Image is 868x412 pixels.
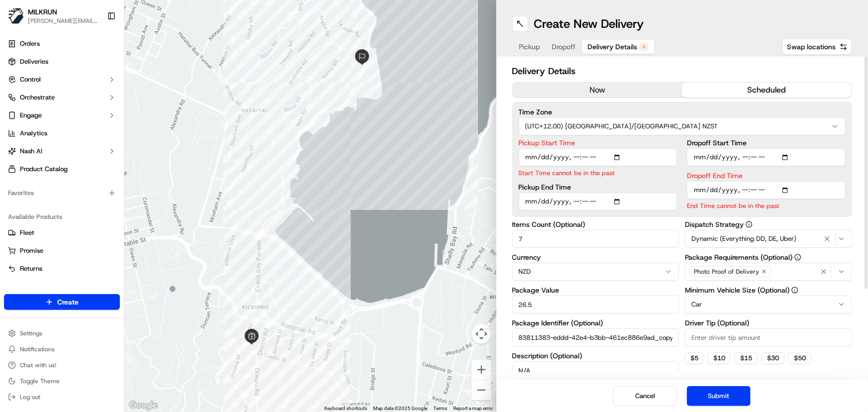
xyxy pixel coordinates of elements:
a: Terms (opens in new tab) [434,406,448,411]
span: Swap locations [787,42,836,52]
button: now [513,83,682,98]
label: Currency [512,254,679,261]
button: scheduled [682,83,852,98]
div: Favorites [4,185,120,201]
span: Log out [20,393,40,401]
div: Available Products [4,209,120,225]
p: Start Time cannot be in the past [519,168,677,178]
button: Swap locations [782,39,852,55]
span: Orchestrate [20,93,55,102]
button: Minimum Vehicle Size (Optional) [791,287,798,294]
button: Nash AI [4,143,120,159]
label: Dropoff End Time [687,172,846,179]
button: $15 [735,352,758,364]
a: Report a map error [454,406,493,411]
a: Analytics [4,125,120,141]
label: Minimum Vehicle Size (Optional) [685,287,852,294]
span: Dropoff [552,42,576,52]
button: Zoom in [472,360,491,380]
button: Keyboard shortcuts [325,405,368,412]
button: Dispatch Strategy [746,221,753,228]
label: Pickup End Time [519,184,677,191]
span: Deliveries [20,57,48,66]
span: Toggle Theme [20,377,60,385]
span: Promise [20,246,43,255]
button: $50 [788,352,811,364]
button: Returns [4,261,120,277]
a: Product Catalog [4,161,120,177]
button: Zoom out [472,380,491,400]
button: Create [4,294,120,310]
h2: Delivery Details [512,64,853,78]
label: Description (Optional) [512,352,679,359]
span: Delivery Details [588,42,638,52]
label: Time Zone [519,108,846,115]
span: Fleet [20,228,34,237]
span: Map data ©2025 Google [374,406,428,411]
h1: Create New Delivery [534,16,644,32]
p: End Time cannot be in the past [687,201,846,210]
input: Enter driver tip amount [685,328,852,346]
button: MILKRUN [28,7,57,17]
button: Log out [4,390,120,404]
button: Photo Proof of Delivery [685,263,852,281]
span: Chat with us! [20,361,56,369]
a: Returns [8,264,116,273]
label: Package Requirements (Optional) [685,254,852,261]
button: Map camera controls [472,324,491,344]
label: Dropoff Start Time [687,139,846,146]
span: Returns [20,264,42,273]
button: Orchestrate [4,90,120,105]
span: Control [20,75,41,84]
span: Nash AI [20,147,42,156]
button: Fleet [4,225,120,241]
span: Analytics [20,129,47,138]
button: Chat with us! [4,358,120,372]
label: Driver Tip (Optional) [685,319,852,326]
button: Package Requirements (Optional) [794,254,801,261]
button: $5 [685,352,704,364]
button: $30 [762,352,784,364]
label: Dispatch Strategy [685,221,852,228]
span: Engage [20,111,42,120]
button: Promise [4,243,120,259]
input: Enter package identifier [512,328,679,346]
button: Settings [4,326,120,340]
label: Package Identifier (Optional) [512,319,679,326]
span: Dynamic (Everything DD, DE, Uber) [691,234,796,243]
span: Pickup [519,42,540,52]
a: Promise [8,246,116,255]
input: Enter number of items [512,230,679,248]
button: Dynamic (Everything DD, DE, Uber) [685,230,852,248]
a: Deliveries [4,54,120,70]
input: Enter package value [512,296,679,313]
label: Pickup Start Time [519,139,677,146]
span: Settings [20,329,42,337]
a: Orders [4,36,120,52]
span: Notifications [20,345,55,353]
button: MILKRUNMILKRUN[PERSON_NAME][EMAIL_ADDRESS][DOMAIN_NAME] [4,4,103,28]
span: Create [57,297,79,307]
label: Package Value [512,287,679,294]
button: Cancel [613,386,677,406]
button: Submit [687,386,751,406]
button: $10 [708,352,731,364]
button: Engage [4,107,120,123]
button: Notifications [4,342,120,356]
img: Google [127,399,160,412]
span: Photo Proof of Delivery [694,268,759,276]
button: Control [4,72,120,88]
button: Toggle Theme [4,374,120,388]
img: MILKRUN [8,8,24,24]
span: Orders [20,39,40,48]
a: Open this area in Google Maps (opens a new window) [127,399,160,412]
span: Product Catalog [20,165,68,174]
button: [PERSON_NAME][EMAIL_ADDRESS][DOMAIN_NAME] [28,17,99,25]
a: Fleet [8,228,116,237]
label: Items Count (Optional) [512,221,679,228]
